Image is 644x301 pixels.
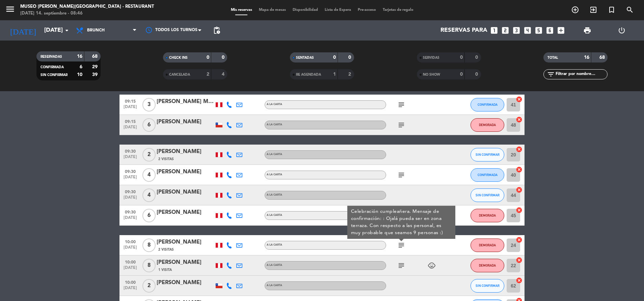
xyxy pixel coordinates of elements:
[63,26,71,34] i: arrow_drop_down
[479,123,496,127] span: DEMORADA
[478,103,498,106] span: CONFIRMADA
[547,70,555,78] i: filter_list
[267,194,282,196] span: A la carta
[92,54,99,59] strong: 68
[267,153,282,156] span: A la carta
[428,261,436,270] i: child_care
[423,56,439,59] span: SERVIDAS
[351,208,452,236] div: Celebración cumpleañera. Mensaje de confirmación: : Ojalá pueda ser en zona terraza. Con respecto...
[157,147,214,156] div: [PERSON_NAME]
[157,118,214,126] div: [PERSON_NAME]
[122,245,139,253] span: [DATE]
[122,105,139,112] span: [DATE]
[479,243,496,247] span: DEMORADA
[476,153,500,156] span: SIN CONFIRMAR
[557,26,565,35] i: add_box
[267,284,282,287] span: A la carta
[571,6,579,14] i: add_circle_outline
[207,72,209,77] strong: 2
[523,26,532,35] i: looks_4
[122,266,139,273] span: [DATE]
[142,148,156,161] span: 2
[348,72,352,77] strong: 2
[267,103,282,106] span: A la carta
[475,55,479,60] strong: 0
[87,28,105,33] span: Brunch
[213,26,221,34] span: pending_actions
[92,65,99,69] strong: 29
[267,214,282,217] span: A la carta
[555,71,607,78] input: Filtrar por nombre...
[41,55,62,58] span: RESERVADAS
[80,65,82,69] strong: 6
[142,239,156,252] span: 8
[471,118,504,132] button: DEMORADA
[122,195,139,203] span: [DATE]
[583,26,591,34] span: print
[122,216,139,223] span: [DATE]
[516,186,522,193] i: cancel
[478,173,498,177] span: CONFIRMADA
[122,258,139,266] span: 10:00
[608,6,616,14] i: turned_in_not
[122,117,139,125] span: 09:15
[227,8,256,12] span: Mis reservas
[122,278,139,286] span: 10:00
[142,168,156,182] span: 4
[321,8,354,12] span: Lista de Espera
[471,259,504,272] button: DEMORADA
[158,247,174,252] span: 2 Visitas
[534,26,543,35] i: looks_5
[142,189,156,202] span: 4
[157,168,214,176] div: [PERSON_NAME]
[471,98,504,111] button: CONFIRMADA
[516,116,522,123] i: cancel
[397,121,405,129] i: subject
[5,4,15,17] button: menu
[589,6,597,14] i: exit_to_app
[626,6,634,14] i: search
[142,98,156,111] span: 3
[397,171,405,179] i: subject
[157,208,214,217] div: [PERSON_NAME]
[289,8,321,12] span: Disponibilidad
[5,4,15,14] i: menu
[122,167,139,175] span: 09:30
[142,209,156,222] span: 6
[207,55,209,60] strong: 0
[77,72,82,77] strong: 10
[222,72,226,77] strong: 4
[516,277,522,284] i: cancel
[169,73,190,76] span: CANCELADA
[479,214,496,217] span: DEMORADA
[379,8,417,12] span: Tarjetas de regalo
[440,27,487,34] span: Reservas para
[158,156,174,162] span: 2 Visitas
[605,20,639,41] div: LOG OUT
[267,264,282,267] span: A la carta
[122,155,139,162] span: [DATE]
[333,72,336,77] strong: 1
[157,278,214,287] div: [PERSON_NAME]
[476,193,500,197] span: SIN CONFIRMAR
[348,55,352,60] strong: 0
[222,55,226,60] strong: 0
[256,8,289,12] span: Mapa de mesas
[296,56,314,59] span: SENTADAS
[475,72,479,77] strong: 0
[92,72,99,77] strong: 39
[471,279,504,293] button: SIN CONFIRMAR
[460,55,463,60] strong: 0
[471,148,504,161] button: SIN CONFIRMAR
[618,26,626,34] i: power_settings_new
[296,73,321,76] span: RE AGENDADA
[516,257,522,264] i: cancel
[397,241,405,249] i: subject
[397,261,405,270] i: subject
[157,258,214,267] div: [PERSON_NAME]
[516,166,522,173] i: cancel
[122,187,139,195] span: 09:30
[267,123,282,126] span: A la carta
[122,97,139,105] span: 09:15
[501,26,510,35] i: looks_two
